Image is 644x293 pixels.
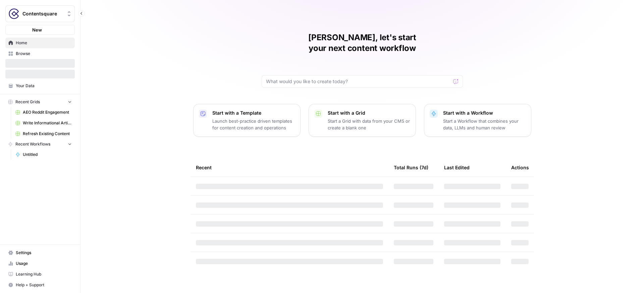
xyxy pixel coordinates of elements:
span: AEO Reddit Engagement [23,109,72,115]
input: What would you like to create today? [266,78,450,85]
button: Start with a TemplateLaunch best-practice driven templates for content creation and operations [193,104,301,137]
a: Write Informational Article [12,118,75,128]
button: Workspace: Contentsquare [5,5,75,22]
span: Recent Workflows [15,141,50,147]
a: Your Data [5,80,75,91]
span: Your Data [16,83,72,89]
a: Untitled [12,149,75,160]
span: Refresh Existing Content [23,131,72,137]
a: Learning Hub [5,269,75,280]
span: Settings [16,250,72,256]
a: Browse [5,48,75,59]
button: Start with a WorkflowStart a Workflow that combines your data, LLMs and human review [424,104,531,137]
span: Browse [16,51,72,57]
button: Recent Workflows [5,139,75,149]
div: Recent [196,158,383,177]
span: Contentsquare [22,10,63,17]
p: Start with a Grid [328,110,410,116]
p: Launch best-practice driven templates for content creation and operations [212,118,295,131]
h1: [PERSON_NAME], let's start your next content workflow [262,32,463,54]
span: Learning Hub [16,271,72,277]
div: Last Edited [444,158,470,177]
span: Home [16,40,72,46]
div: Total Runs (7d) [394,158,428,177]
span: New [32,26,42,33]
img: Contentsquare Logo [8,8,20,20]
a: Settings [5,247,75,258]
p: Start a Workflow that combines your data, LLMs and human review [443,118,526,131]
span: Untitled [23,152,72,158]
button: New [5,25,75,35]
span: Usage [16,260,72,267]
p: Start with a Workflow [443,110,526,116]
span: Write Informational Article [23,120,72,126]
p: Start a Grid with data from your CMS or create a blank one [328,118,410,131]
a: AEO Reddit Engagement [12,107,75,118]
button: Help + Support [5,280,75,290]
span: Help + Support [16,282,72,288]
a: Home [5,38,75,48]
button: Recent Grids [5,97,75,107]
p: Start with a Template [212,110,295,116]
a: Usage [5,258,75,269]
a: Refresh Existing Content [12,128,75,139]
button: Start with a GridStart a Grid with data from your CMS or create a blank one [309,104,416,137]
span: Recent Grids [15,99,40,105]
div: Actions [511,158,529,177]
